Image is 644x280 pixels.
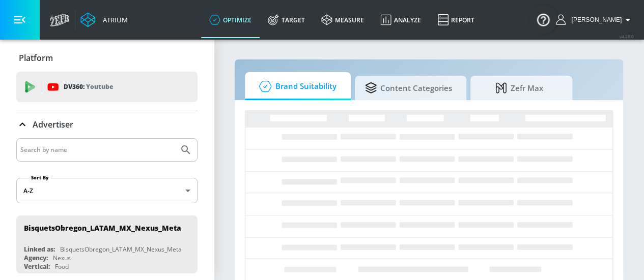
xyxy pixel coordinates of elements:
div: Platform [16,44,198,72]
a: Analyze [372,2,429,38]
div: BisquetsObregon_LATAM_MX_Nexus_Meta [60,245,182,254]
div: BisquetsObregon_LATAM_MX_Nexus_MetaLinked as:BisquetsObregon_LATAM_MX_Nexus_MetaAgency:NexusVerti... [16,215,198,273]
p: DV360: [64,81,113,92]
button: [PERSON_NAME] [556,14,634,26]
div: Atrium [99,15,128,24]
a: Target [260,2,313,38]
div: Food [55,262,69,271]
a: measure [313,2,372,38]
span: Brand Suitability [255,74,337,99]
span: Zefr Max [481,76,558,100]
input: Search by name [20,143,175,157]
a: Report [429,2,483,38]
span: login as: ana.cruz@groupm.com [567,16,622,23]
div: Linked as: [24,245,55,254]
span: Content Categories [365,76,452,100]
p: Platform [19,52,53,64]
div: DV360: Youtube [16,72,198,102]
a: Atrium [80,12,128,27]
div: A-Z [16,178,198,203]
div: Nexus [53,254,71,262]
button: Open Resource Center [529,5,557,34]
div: Agency: [24,254,48,262]
p: Advertiser [33,119,73,130]
a: optimize [201,2,260,38]
label: Sort By [29,174,51,181]
div: Advertiser [16,110,198,139]
span: v 4.28.0 [620,34,634,39]
div: BisquetsObregon_LATAM_MX_Nexus_Meta [24,223,181,233]
div: Vertical: [24,262,50,271]
p: Youtube [86,81,113,92]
